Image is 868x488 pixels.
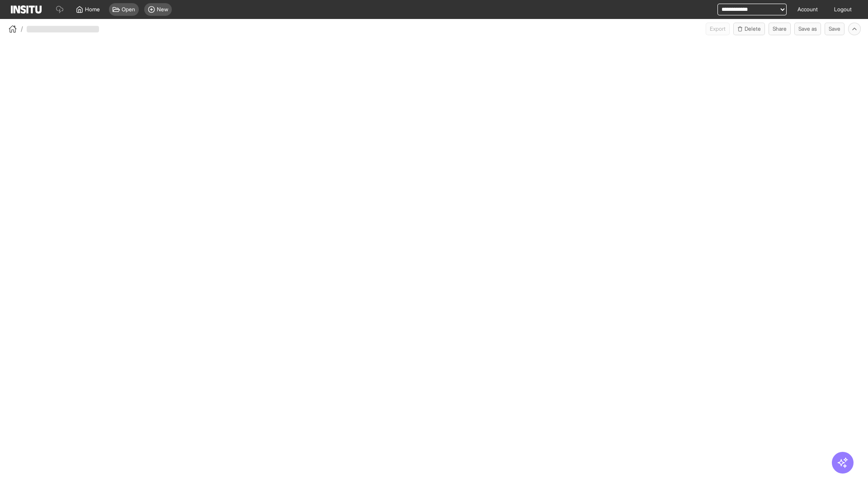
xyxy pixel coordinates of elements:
[122,6,135,13] span: Open
[733,23,765,35] button: Delete
[11,5,42,14] img: Logo
[157,6,168,13] span: New
[21,24,23,33] span: /
[769,23,791,35] button: Share
[706,23,730,35] button: Export
[825,23,844,35] button: Save
[794,23,821,35] button: Save as
[85,6,100,13] span: Home
[7,23,23,34] button: /
[706,23,730,35] span: Can currently only export from Insights reports.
